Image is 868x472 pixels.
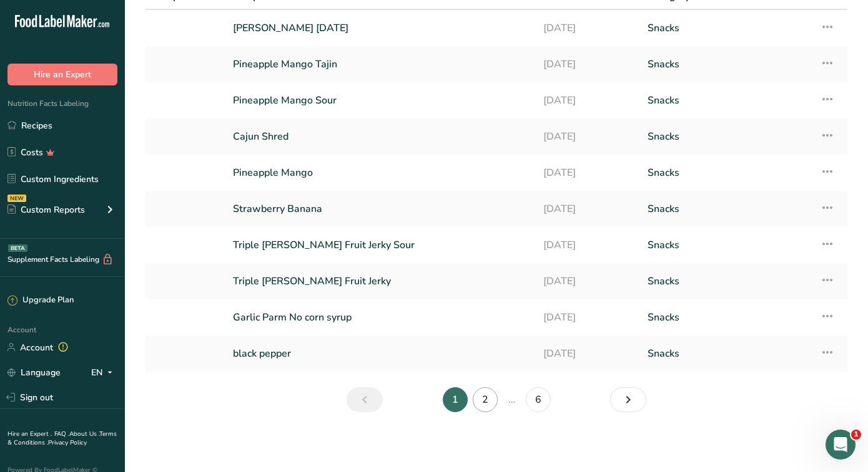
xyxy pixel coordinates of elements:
[543,268,632,294] a: [DATE]
[648,87,805,113] a: Snacks
[233,51,528,77] a: Pineapple Mango Tajin
[648,196,805,222] a: Snacks
[233,123,528,150] a: Cajun Shred
[7,64,117,85] button: Hire an Expert
[233,232,528,258] a: Triple [PERSON_NAME] Fruit Jerky Sour
[543,232,632,258] a: [DATE]
[851,430,861,440] span: 1
[8,244,27,252] div: BETA
[543,87,632,113] a: [DATE]
[543,196,632,222] a: [DATE]
[543,304,632,330] a: [DATE]
[233,160,528,186] a: Pineapple Mango
[233,87,528,113] a: Pineapple Mango Sour
[610,387,646,412] a: Next page
[648,232,805,258] a: Snacks
[7,362,61,383] a: Language
[233,304,528,330] a: Garlic Parm No corn syrup
[48,438,87,447] a: Privacy Policy
[648,51,805,77] a: Snacks
[7,203,85,216] div: Custom Reports
[233,268,528,294] a: Triple [PERSON_NAME] Fruit Jerky
[7,195,26,202] div: NEW
[233,340,528,367] a: black pepper
[526,387,551,412] a: Page 6.
[7,294,74,307] div: Upgrade Plan
[826,430,856,460] iframe: Intercom live chat
[69,430,99,438] a: About Us .
[648,268,805,294] a: Snacks
[648,340,805,367] a: Snacks
[543,51,632,77] a: [DATE]
[648,304,805,330] a: Snacks
[648,160,805,186] a: Snacks
[543,340,632,367] a: [DATE]
[543,123,632,150] a: [DATE]
[347,387,383,412] a: Previous page
[543,160,632,186] a: [DATE]
[91,365,117,380] div: EN
[543,15,632,41] a: [DATE]
[233,15,528,41] a: [PERSON_NAME] [DATE]
[7,430,52,438] a: Hire an Expert .
[233,196,528,222] a: Strawberry Banana
[54,430,69,438] a: FAQ .
[473,387,498,412] a: Page 2.
[648,123,805,150] a: Snacks
[648,15,805,41] a: Snacks
[7,430,117,447] a: Terms & Conditions .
